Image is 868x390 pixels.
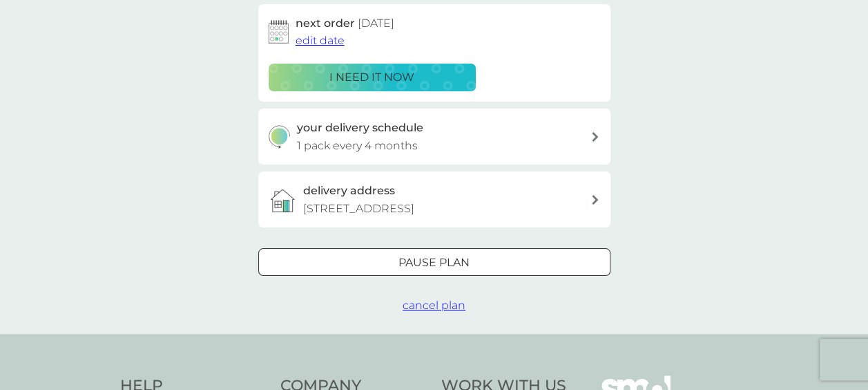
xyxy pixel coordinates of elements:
p: [STREET_ADDRESS] [303,200,414,218]
button: Pause plan [258,248,610,276]
button: i need it now [269,64,476,91]
span: cancel plan [403,299,465,312]
span: [DATE] [358,17,394,30]
span: edit date [296,34,345,47]
h2: next order [296,15,394,32]
button: edit date [296,32,345,50]
a: delivery address[STREET_ADDRESS] [258,171,610,228]
p: Pause plan [398,254,470,272]
h3: delivery address [303,182,395,200]
p: 1 pack every 4 months [297,137,418,155]
button: cancel plan [403,297,465,315]
button: your delivery schedule1 pack every 4 months [258,109,610,165]
h3: your delivery schedule [297,119,423,137]
p: i need it now [329,68,414,86]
